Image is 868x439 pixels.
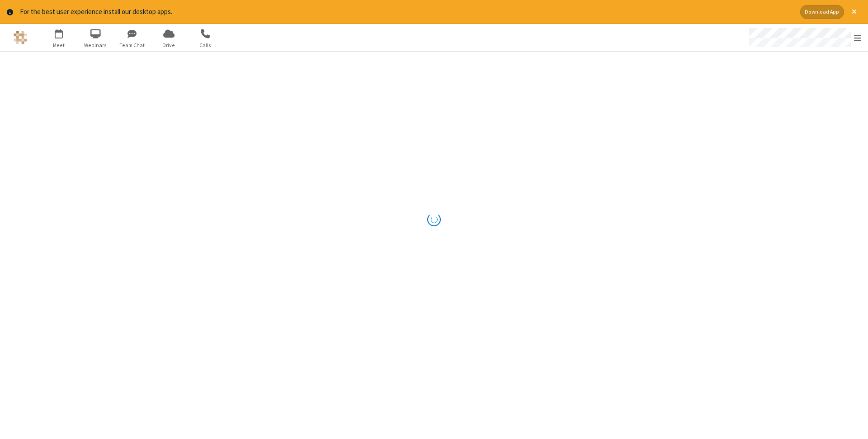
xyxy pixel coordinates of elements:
span: Meet [42,41,76,49]
span: Webinars [79,41,113,49]
button: Download App [800,5,844,19]
span: Drive [152,41,186,49]
div: Open menu [741,24,868,51]
div: For the best user experience install our desktop apps. [20,7,793,17]
button: Logo [3,24,37,51]
button: Close alert [847,5,861,19]
img: QA Selenium DO NOT DELETE OR CHANGE [14,31,27,44]
span: Calls [189,41,222,49]
span: Team Chat [115,41,149,49]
